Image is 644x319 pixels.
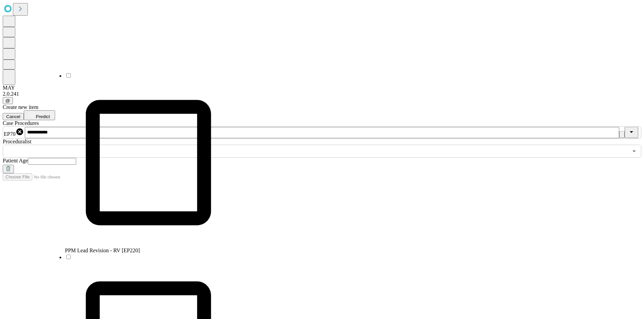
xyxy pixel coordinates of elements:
button: Predict [24,110,55,120]
span: EP70 [4,131,16,137]
button: Cancel [3,113,24,120]
span: Patient Age [3,158,28,163]
span: Proceduralist [3,139,31,144]
div: MAY [3,85,641,91]
button: Close [625,127,638,138]
span: Cancel [6,114,20,119]
span: Scheduled Procedure [3,120,39,126]
button: Clear [619,131,625,138]
div: 2.0.241 [3,91,641,97]
span: Predict [36,114,50,119]
button: @ [3,97,13,104]
span: @ [5,98,10,103]
span: Create new item [3,104,38,110]
span: PPM Lead Revision - RV [EP220] [65,248,140,253]
button: Open [629,146,639,156]
div: EP70 [4,128,24,137]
